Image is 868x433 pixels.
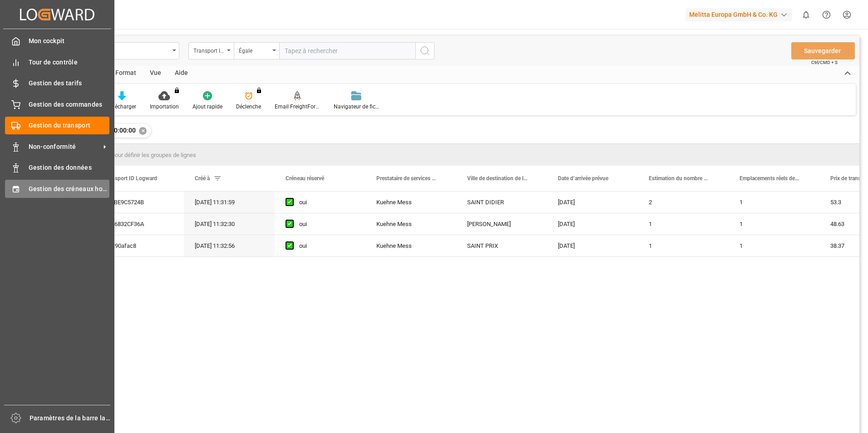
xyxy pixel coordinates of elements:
span: Non-conformité [29,142,100,152]
a: Gestion des créneaux horaires [5,180,109,197]
font: Melitta Europa GmbH & Co. KG [689,10,778,20]
input: Tapez à rechercher [279,42,415,59]
span: Gestion des données [29,163,110,172]
div: Kuehne Mess [365,192,456,213]
div: [PERSON_NAME] [456,213,547,235]
button: Centre d’aide [816,5,837,25]
a: Mon cockpit [5,32,109,50]
div: [DATE] 11:32:30 [184,213,275,235]
div: Télécharger [108,103,136,111]
div: Email FreightForwarders [275,103,320,111]
a: Gestion des données [5,159,109,177]
span: Ctrl/CMD + S [811,59,838,66]
div: SAINT PRIX [456,235,547,256]
a: Gestion des tarifs [5,74,109,92]
span: Créé à [195,175,210,182]
div: Ajout rapide [192,103,222,111]
span: Prestataire de services de transport [376,175,437,182]
div: Kuehne Mess [365,235,456,256]
div: Transport ID Logward [193,44,224,55]
div: oui [299,236,355,256]
span: Gestion des tarifs [29,79,110,88]
div: [DATE] [547,192,638,213]
div: 1 [729,213,819,235]
div: Vue [143,66,168,81]
div: SAINT DIDIER [456,192,547,213]
div: Aide [168,66,195,81]
span: Gestion des créneaux horaires [29,184,110,194]
div: Format [108,66,143,81]
span: Tour de contrôle [29,58,110,67]
div: Navigateur de fichiers [334,103,379,111]
div: [DATE] [547,213,638,235]
span: Ville de destination de livraison [467,175,528,182]
span: Paramètres de la barre latérale [30,413,111,423]
button: Bouton de recherche [415,42,434,59]
div: 1 [729,192,819,213]
button: Ouvrir le menu [234,42,279,59]
div: [DATE] 11:32:56 [184,235,275,256]
span: Transport ID Logward [104,175,157,182]
div: Égale [239,44,270,55]
button: Melitta Europa GmbH & Co. KG [686,6,796,23]
a: Gestion des commandes [5,95,109,113]
div: 5A1BE9C5724B [93,192,184,213]
div: ✕ [139,127,147,135]
div: 1 [729,235,819,256]
a: Tour de contrôle [5,53,109,71]
div: 1 [638,235,729,256]
div: oui [299,192,355,213]
span: Emplacements réels des palettes [740,175,800,182]
button: Afficher 0 nouvelles notifications [796,5,816,25]
span: Gestion du transport [29,121,110,130]
span: Gestion des commandes [29,100,110,109]
button: Sauvegarder [791,42,855,59]
span: Faites glisser ici pour définir les groupes de lignes [69,152,196,158]
a: Gestion du transport [5,117,109,134]
div: 34lit90afac8 [93,235,184,256]
span: Mon cockpit [29,36,110,46]
div: Kuehne Mess [365,213,456,235]
div: oui [299,214,355,235]
span: Créneau réservé [286,175,324,182]
div: 1 [638,213,729,235]
div: [DATE] 11:31:59 [184,192,275,213]
div: [DATE] [547,235,638,256]
button: Ouvrir le menu [188,42,234,59]
span: Date d’arrivée prévue [558,175,608,182]
div: 2 [638,192,729,213]
div: CA06832CF36A [93,213,184,235]
span: Estimation du nombre de places de palettes [649,175,710,182]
